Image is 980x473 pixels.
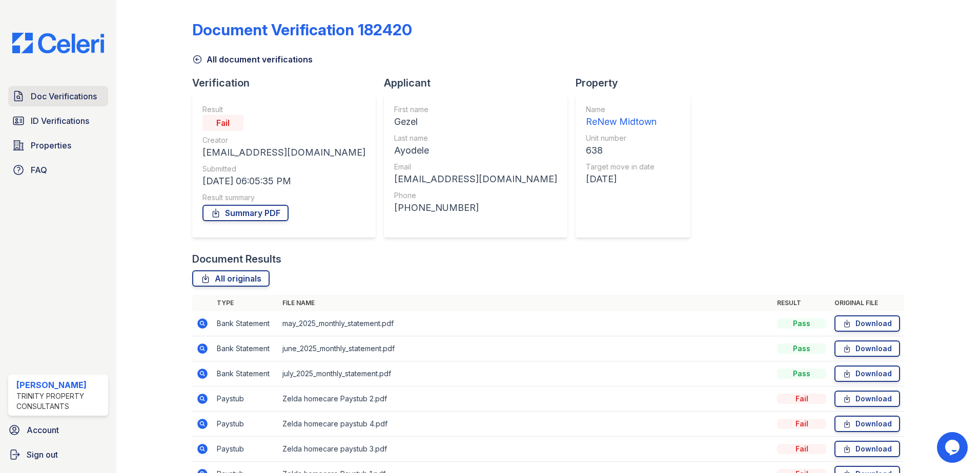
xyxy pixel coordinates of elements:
[586,104,657,129] a: Name ReNew Midtown
[830,295,904,311] th: Original file
[834,315,900,332] a: Download
[8,135,108,156] a: Properties
[394,162,557,172] div: Email
[8,160,108,180] a: FAQ
[278,311,773,336] td: may_2025_monthly_statement.pdf
[777,343,826,354] div: Pass
[8,111,108,131] a: ID Verifications
[586,162,657,172] div: Target move in date
[8,86,108,106] a: Doc Verifications
[31,139,71,152] span: Properties
[213,412,278,437] td: Paystub
[278,295,773,311] th: File name
[202,145,365,160] div: [EMAIL_ADDRESS][DOMAIN_NAME]
[394,201,557,215] div: [PHONE_NUMBER]
[834,441,900,457] a: Download
[576,76,699,90] div: Property
[777,419,826,429] div: Fail
[202,192,365,203] div: Result summary
[213,295,278,311] th: Type
[834,365,900,382] a: Download
[278,412,773,437] td: Zelda homecare paystub 4.pdf
[4,33,112,53] img: CE_Logo_Blue-a8612792a0a2168367f1c8372b55b34899dd931a85d93a1a3d3e32e68fde9ad4.png
[834,416,900,432] a: Download
[16,379,104,391] div: [PERSON_NAME]
[278,336,773,361] td: june_2025_monthly_statement.pdf
[213,437,278,462] td: Paystub
[586,172,657,186] div: [DATE]
[16,391,104,412] div: Trinity Property Consultants
[394,133,557,143] div: Last name
[586,104,657,115] div: Name
[394,172,557,186] div: [EMAIL_ADDRESS][DOMAIN_NAME]
[4,420,112,440] a: Account
[202,164,365,174] div: Submitted
[27,448,58,461] span: Sign out
[586,143,657,158] div: 638
[278,437,773,462] td: Zelda homecare paystub 3.pdf
[777,369,826,379] div: Pass
[192,76,384,90] div: Verification
[384,76,576,90] div: Applicant
[31,90,97,102] span: Doc Verifications
[834,340,900,357] a: Download
[202,115,243,131] div: Fail
[31,164,47,176] span: FAQ
[192,20,412,39] div: Document Verification 182420
[394,190,557,201] div: Phone
[394,143,557,158] div: Ayodele
[202,135,365,145] div: Creator
[213,386,278,412] td: Paystub
[213,361,278,386] td: Bank Statement
[213,311,278,336] td: Bank Statement
[394,104,557,115] div: First name
[4,444,112,465] a: Sign out
[278,361,773,386] td: july_2025_monthly_statement.pdf
[202,174,365,188] div: [DATE] 06:05:35 PM
[192,252,281,266] div: Document Results
[192,53,313,66] a: All document verifications
[586,115,657,129] div: ReNew Midtown
[773,295,830,311] th: Result
[586,133,657,143] div: Unit number
[278,386,773,412] td: Zelda homecare Paystub 2.pdf
[31,115,89,127] span: ID Verifications
[777,444,826,454] div: Fail
[202,104,365,115] div: Result
[937,432,970,463] iframe: chat widget
[27,424,59,436] span: Account
[834,391,900,407] a: Download
[777,318,826,329] div: Pass
[777,394,826,404] div: Fail
[192,270,270,287] a: All originals
[394,115,557,129] div: Gezel
[213,336,278,361] td: Bank Statement
[202,205,289,221] a: Summary PDF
